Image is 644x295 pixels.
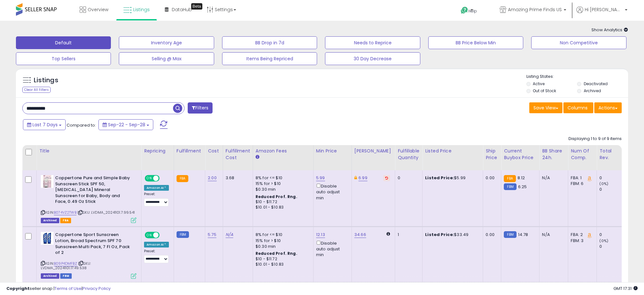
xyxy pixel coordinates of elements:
[256,262,308,267] div: $10.01 - $10.83
[16,36,111,49] button: Default
[354,232,366,238] a: 34.66
[486,232,496,238] div: 0.00
[256,181,308,187] div: 15% for > $10
[33,122,58,128] span: Last 7 Days
[208,175,217,181] a: 2.00
[585,6,623,13] span: Hi [PERSON_NAME]
[256,238,308,244] div: 15% for > $10
[144,249,169,263] div: Preset:
[41,218,59,223] span: Listings that have been deleted from Seller Central
[518,184,527,190] span: 6.25
[504,183,516,190] small: FBM
[83,285,111,291] a: Privacy Policy
[316,240,347,258] div: Disable auto adjust min
[518,232,528,238] span: 14.78
[316,182,347,201] div: Disable auto adjust min
[599,175,625,181] div: 0
[6,285,30,291] strong: Copyright
[568,136,622,142] div: Displaying 1 to 9 of 9 items
[425,232,454,238] b: Listed Price:
[591,27,628,33] span: Show Analytics
[159,232,169,238] span: OFF
[144,192,169,206] div: Preset:
[486,175,496,181] div: 0.00
[55,175,133,206] b: Coppertone Pure and Simple Baby Sunscreen Stick SPF 50, [MEDICAL_DATA] Mineral Sunscreen for Baby...
[188,102,213,114] button: Filters
[325,52,420,65] button: 30 Day Decrease
[504,148,537,161] div: Current Buybox Price
[256,187,308,192] div: $0.30 min
[428,36,523,49] button: BB Price Below Min
[599,187,625,192] div: 0
[563,102,593,113] button: Columns
[191,3,202,10] div: Tooltip anchor
[256,205,308,210] div: $10.01 - $10.83
[6,286,111,292] div: seller snap | |
[358,175,367,181] a: 6.99
[41,232,54,245] img: 41UKh4AQG9L._SL40_.jpg
[256,148,311,154] div: Amazon Fees
[222,52,317,65] button: Items Being Repriced
[119,36,214,49] button: Inventory Age
[486,148,498,161] div: Ship Price
[226,232,233,238] a: N/A
[613,285,638,291] span: 2025-10-7 17:31 GMT
[594,102,622,113] button: Actions
[542,148,565,161] div: BB Share 24h.
[599,181,608,186] small: (0%)
[256,175,308,181] div: 8% for <= $10
[41,273,59,279] span: Listings that have been deleted from Seller Central
[508,6,562,13] span: Amazing Prime Finds US
[41,175,54,188] img: 41JodZl1IwL._SL40_.jpg
[144,185,169,191] div: Amazon AI *
[316,232,325,238] a: 12.13
[145,176,153,181] span: ON
[425,148,480,154] div: Listed Price
[133,6,150,13] span: Listings
[208,232,216,238] a: 5.75
[22,87,51,93] div: Clear All Filters
[256,154,259,160] small: Amazon Fees.
[222,36,317,49] button: BB Drop in 7d
[354,148,392,154] div: [PERSON_NAME]
[542,232,563,238] div: N/A
[226,175,248,181] div: 3.68
[316,175,325,181] a: 5.99
[425,175,478,181] div: $5.99
[571,238,592,244] div: FBM: 3
[108,122,145,128] span: Sep-22 - Sep-28
[67,122,96,128] span: Compared to:
[177,175,188,182] small: FBA
[34,76,58,85] h5: Listings
[533,81,545,86] label: Active
[23,119,66,130] button: Last 7 Days
[119,52,214,65] button: Selling @ Max
[571,148,594,161] div: Num of Comp.
[398,232,417,238] div: 1
[316,148,349,154] div: Min Price
[571,181,592,187] div: FBM: 6
[576,6,627,21] a: Hi [PERSON_NAME]
[531,36,626,49] button: Non Competitive
[54,210,76,215] a: B074VZ2TWB
[425,232,478,238] div: $33.49
[177,231,189,238] small: FBM
[256,251,297,256] b: Reduced Prof. Rng.
[256,194,297,199] b: Reduced Prof. Rng.
[98,119,153,130] button: Sep-22 - Sep-28
[325,36,420,49] button: Needs to Reprice
[456,2,489,21] a: Help
[460,6,468,14] i: Get Help
[468,8,477,14] span: Help
[425,175,454,181] b: Listed Price:
[571,175,592,181] div: FBA: 1
[584,81,608,86] label: Deactivated
[398,148,420,161] div: Fulfillable Quantity
[526,74,628,80] p: Listing States:
[88,6,108,13] span: Overview
[144,148,171,154] div: Repricing
[54,261,77,266] a: B09P4DMFBZ
[504,175,516,182] small: FBA
[599,244,625,249] div: 0
[256,244,308,249] div: $0.30 min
